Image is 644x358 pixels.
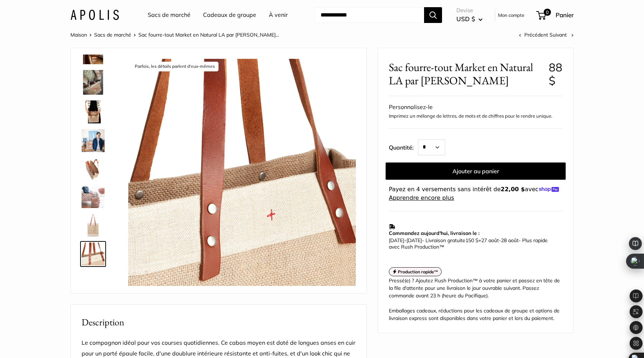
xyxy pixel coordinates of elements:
img: description_Poignées en cuir super doux et durables. [82,70,105,95]
a: description_Poignées en cuir super doux et durables. [80,156,106,182]
font: Sacs de marché [148,11,190,18]
img: description_Éléve chaque instant [82,187,105,208]
a: description_Geoff McFetridge dans son studio de Los Angeles [80,128,106,154]
font: 150 $ [465,237,478,244]
font: - [499,237,501,244]
font: 4.0.25 [35,11,47,17]
a: Cadeaux de groupe [203,10,256,20]
font: version [20,11,35,17]
font: - Livraison gratuite [422,237,465,244]
a: description_Parfois, les détails parlent d'eux-mêmes [80,241,106,267]
font: Domaine [38,42,55,47]
a: Mon compte [498,11,524,19]
font: USD $ [456,15,475,23]
img: description_Sceau d'authenticité imprimé au dos de chaque sac. [82,214,105,237]
img: tab_keywords_by_traffic_grey.svg [83,42,88,47]
font: 27 août [481,237,499,244]
font: 28 août [501,237,519,244]
font: À venir [269,11,288,18]
font: Emballages cadeaux, réductions pour les cadeaux de groupe et options de livraison express sont di... [389,307,560,321]
font: - [404,237,406,244]
img: tab_domain_overview_orange.svg [30,42,36,47]
input: Recherche... [315,7,424,23]
nav: Fil d'Ariane [70,30,279,39]
img: description_Parfois, les détails parlent d'eux-mêmes [82,242,105,265]
a: Description : Espace intérieur spacieux pour tout ranger. Doublure imperméable. [80,99,106,125]
button: Ajouter au panier [386,162,566,180]
a: Maison [70,32,87,38]
img: description_Poignées en cuir super doux et durables. [82,158,105,181]
font: Commandez aujourd'hui, livraison le : [389,230,479,236]
font: Précédent [524,32,548,38]
font: Panier [556,11,574,19]
font: Cadeaux de groupe [203,11,256,18]
font: [DATE] [389,237,404,244]
font: Pressé(e) ? Ajoutez Rush Production™ à votre panier et passez en tête de la file d'attente pour u... [389,277,560,299]
font: Parfois, les détails parlent d'eux-mêmes [135,63,215,69]
font: Quantité: [389,144,414,151]
font: Domaine : [DOMAIN_NAME] [19,19,82,24]
img: description_Geoff McFetridge dans son studio de Los Angeles [82,129,105,152]
font: Devise [456,7,473,14]
a: Précédent [519,32,548,38]
a: Suivant [549,32,567,38]
button: USD $ [456,13,483,25]
a: Sacs de marché [94,32,131,38]
font: Imprimez un mélange de lettres, de mots et de chiffres pour le rendre unique. [389,113,552,119]
font: Mon compte [498,12,524,18]
img: description_Parfois, les détails parlent d'eux-mêmes [128,59,356,286]
font: Ajouter au panier [452,168,499,175]
img: Apolis [70,10,119,20]
button: Recherche [424,7,442,23]
font: [DATE] [406,237,422,244]
font: Description [82,316,124,328]
img: Description : Espace intérieur spacieux pour tout ranger. Doublure imperméable. [82,100,105,123]
font: Mots-clés [91,42,109,47]
font: - Plus rapide avec Rush Production™ [389,237,548,250]
font: 0 [546,9,549,15]
font: Personnalisez-le [389,103,433,110]
a: description_Poignées en cuir super doux et durables. [80,69,106,96]
font: Sac fourre-tout Market en Natural LA par [PERSON_NAME] [389,60,533,88]
font: 88 $ [549,60,562,88]
a: À venir [269,10,288,20]
a: 0 Panier [537,9,574,21]
font: + [478,237,481,244]
img: website_grey.svg [11,19,17,24]
font: Production rapide™ [398,269,438,274]
a: description_Sceau d'authenticité imprimé au dos de chaque sac. [80,212,106,238]
a: description_Éléve chaque instant [80,185,106,209]
font: Sac fourre-tout Market en Natural LA par [PERSON_NAME]... [138,32,279,38]
img: logo_orange.svg [11,11,17,17]
a: Sacs de marché [148,10,190,20]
